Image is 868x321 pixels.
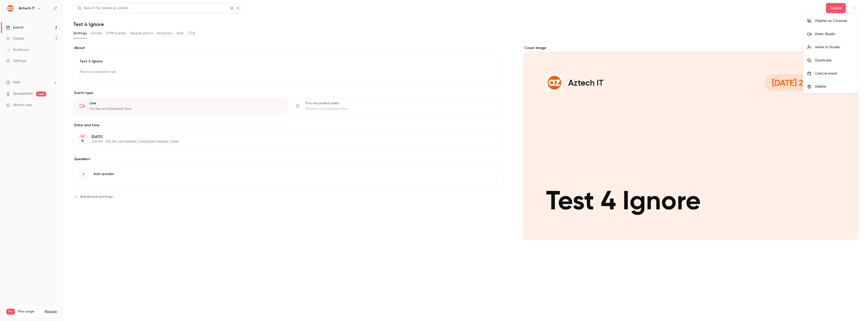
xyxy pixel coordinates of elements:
div: Publish on Channel [815,18,854,23]
div: Enter Studio [815,32,854,37]
div: Cancel event [815,71,854,76]
div: Duplicate [815,58,854,63]
div: Delete [815,84,854,89]
div: Invite to Studio [815,45,854,50]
